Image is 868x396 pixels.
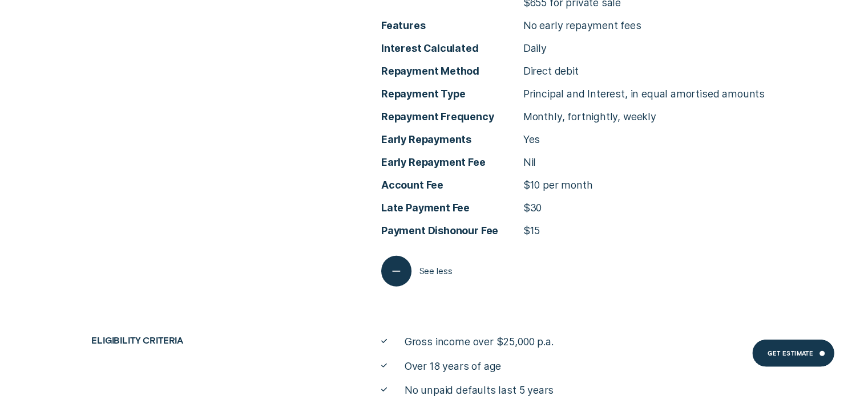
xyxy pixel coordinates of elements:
[381,224,523,238] span: Payment Dishonour Fee
[523,19,641,32] p: No early repayment fees
[523,178,593,192] p: $10 per month
[523,133,540,146] p: Yes
[381,133,523,146] span: Early Repayments
[86,335,318,346] div: Eligibility criteria
[381,42,523,55] span: Interest Calculated
[381,201,523,215] span: Late Payment Fee
[381,87,523,101] span: Repayment Type
[381,178,523,192] span: Account Fee
[752,340,834,367] a: Get Estimate
[523,110,656,124] p: Monthly, fortnightly, weekly
[381,19,523,32] span: Features
[381,110,523,124] span: Repayment Frequency
[419,266,452,276] span: See less
[405,335,554,349] span: Gross income over $25,000 p.a.
[523,64,579,78] p: Direct debit
[523,201,542,215] p: $30
[381,156,523,169] span: Early Repayment Fee
[523,42,547,55] p: Daily
[523,87,765,101] p: Principal and Interest, in equal amortised amounts
[523,156,536,169] p: Nil
[381,64,523,78] span: Repayment Method
[523,224,540,238] p: $15
[405,360,501,373] span: Over 18 years of age
[381,256,453,286] button: See less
